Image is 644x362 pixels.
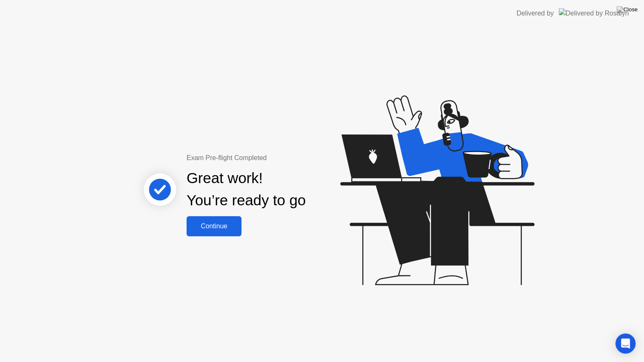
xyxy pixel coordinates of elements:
[617,6,638,13] img: Close
[517,8,554,18] div: Delivered by
[187,216,241,236] button: Continue
[187,153,360,163] div: Exam Pre-flight Completed
[189,222,239,230] div: Continue
[559,8,629,18] img: Delivered by Rosalyn
[187,167,306,212] div: Great work! You’re ready to go
[615,334,636,354] div: Open Intercom Messenger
